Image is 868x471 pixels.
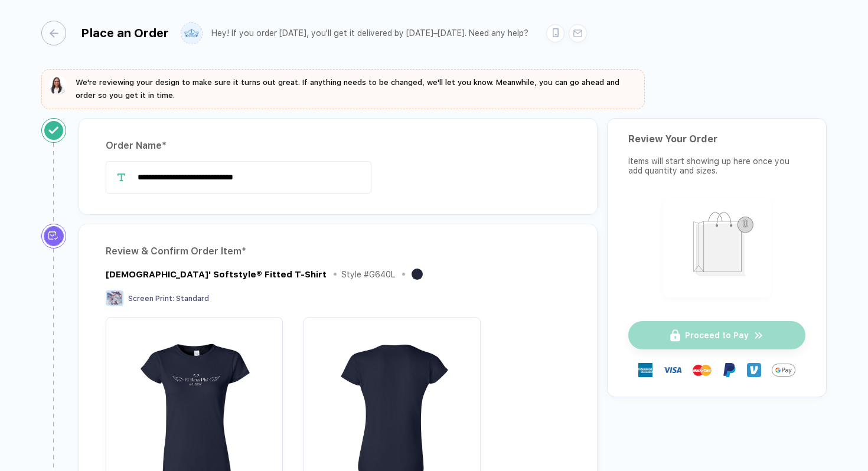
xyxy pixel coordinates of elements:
div: Review & Confirm Order Item [106,242,570,261]
span: Screen Print : [128,295,174,303]
img: shopping_bag.png [668,204,766,290]
img: Venmo [747,363,761,377]
div: Items will start showing up here once you add quantity and sizes. [628,156,805,175]
div: Order Name [106,136,570,155]
div: Style # G640L [341,270,395,279]
img: Paypal [722,363,736,377]
img: GPay [772,358,795,382]
span: We're reviewing your design to make sure it turns out great. If anything needs to be changed, we'... [76,78,619,100]
img: sophie [48,76,67,95]
img: user profile [181,23,202,44]
img: master-card [693,361,712,380]
div: Hey! If you order [DATE], you'll get it delivered by [DATE]–[DATE]. Need any help? [211,28,528,38]
span: Standard [176,295,209,303]
div: Ladies' Softstyle® Fitted T-Shirt [106,269,327,280]
div: Review Your Order [628,133,805,145]
div: Place an Order [81,26,169,40]
img: express [638,363,652,377]
button: We're reviewing your design to make sure it turns out great. If anything needs to be changed, we'... [48,76,638,102]
img: Screen Print [106,290,123,306]
img: visa [663,361,682,380]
